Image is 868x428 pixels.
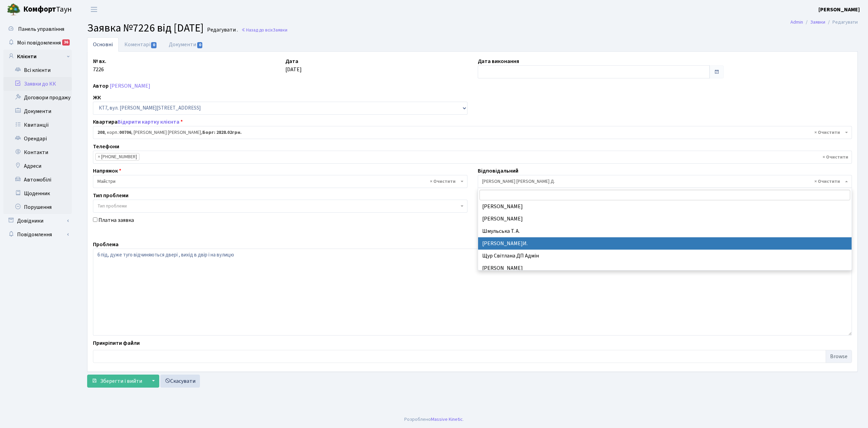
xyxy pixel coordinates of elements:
[3,118,72,132] a: Квитанції
[23,4,56,15] b: Комфорт
[241,27,287,33] a: Назад до всіхЗаявки
[823,154,848,161] span: Видалити всі елементи
[285,57,298,65] label: Дата
[404,416,464,423] div: Розроблено .
[478,237,852,250] li: [PERSON_NAME]И.
[431,416,463,423] a: Massive Kinetic
[818,5,860,14] a: [PERSON_NAME]
[780,15,868,29] nav: breadcrumb
[62,39,70,46] div: 36
[110,82,150,90] a: [PERSON_NAME]
[3,146,72,159] a: Контакти
[478,262,852,274] li: [PERSON_NAME]
[478,57,519,65] label: Дата виконання
[93,249,852,336] textarea: 6 під, дуже туго відчиняються двері , вихід в двір і на вулицю
[3,77,72,91] a: Заявки до КК
[3,104,72,118] a: Документи
[3,50,72,63] a: Клієнти
[98,216,134,224] label: Платна заявка
[87,37,119,52] a: Основні
[814,178,840,185] span: Видалити всі елементи
[3,36,72,50] a: Мої повідомлення36
[478,250,852,262] li: Щур Світлана ДП Адмін
[280,57,473,78] div: [DATE]
[97,203,127,210] span: Тип проблеми
[95,153,139,161] li: (063) 233-63-11
[18,25,64,33] span: Панель управління
[3,132,72,146] a: Орендарі
[85,4,103,15] button: Переключити навігацію
[3,214,72,228] a: Довідники
[93,57,106,65] label: № вх.
[206,27,238,33] small: Редагувати .
[825,18,858,26] li: Редагувати
[790,18,803,26] a: Admin
[93,339,140,347] label: Прикріпити файли
[814,129,840,136] span: Видалити всі елементи
[23,4,72,15] span: Таун
[97,129,843,136] span: <b>208</b>, корп.: <b>00706</b>, Ахмадєєва Олександра Олександрівна, <b>Борг: 2828.02грн.</b>
[160,375,200,388] a: Скасувати
[118,118,179,126] a: Відкрити картку клієнта
[93,191,128,200] label: Тип проблеми
[93,93,101,102] label: ЖК
[3,187,72,200] a: Щоденник
[93,118,183,126] label: Квартира
[3,159,72,173] a: Адреси
[119,129,131,136] b: 00706
[3,22,72,36] a: Панель управління
[478,213,852,225] li: [PERSON_NAME]
[478,225,852,237] li: Шмульська Т. А.
[163,37,209,52] a: Документи
[88,57,280,78] div: 7226
[93,167,121,175] label: Напрямок
[93,240,119,249] label: Проблема
[810,18,825,26] a: Заявки
[100,377,142,385] span: Зберегти і вийти
[3,63,72,77] a: Всі клієнти
[482,178,844,185] span: Огеренко В. Д.
[97,178,459,185] span: Майстри
[3,91,72,104] a: Договори продажу
[87,375,147,388] button: Зберегти і вийти
[430,178,456,185] span: Видалити всі елементи
[3,173,72,187] a: Автомобілі
[93,142,119,151] label: Телефони
[97,129,105,136] b: 208
[7,3,21,16] img: logo.png
[87,20,204,36] span: Заявка №7226 від [DATE]
[93,175,467,188] span: Майстри
[3,228,72,241] a: Повідомлення
[98,153,100,160] span: ×
[151,42,157,48] span: 0
[478,175,852,188] span: Огеренко В. Д.
[119,37,163,52] a: Коментарі
[478,167,518,175] label: Відповідальний
[273,27,287,33] span: Заявки
[3,200,72,214] a: Порушення
[478,200,852,213] li: [PERSON_NAME]
[93,82,109,90] label: Автор
[197,42,203,48] span: 0
[202,129,242,136] b: Борг: 2828.02грн.
[17,39,61,47] span: Мої повідомлення
[93,126,852,139] span: <b>208</b>, корп.: <b>00706</b>, Ахмадєєва Олександра Олександрівна, <b>Борг: 2828.02грн.</b>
